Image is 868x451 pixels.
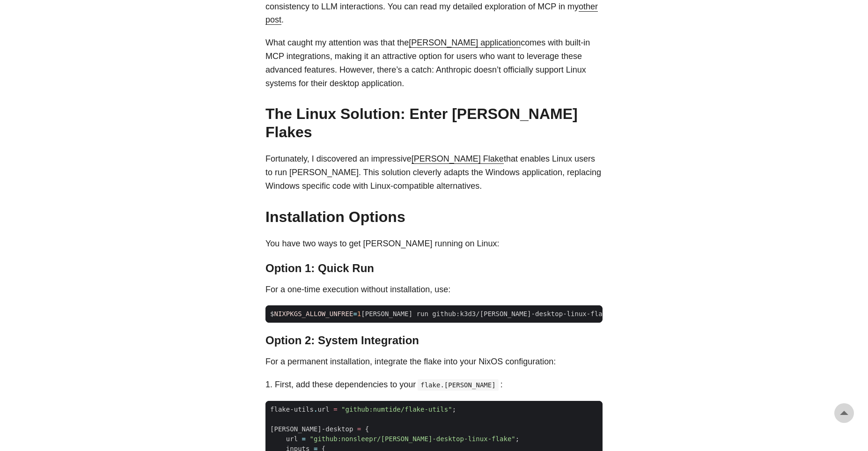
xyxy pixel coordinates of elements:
h3: Option 1: Quick Run [265,262,603,275]
span: ; [452,406,456,413]
h2: The Linux Solution: Enter [PERSON_NAME] Flakes [265,105,603,141]
span: = [357,425,361,433]
span: = [353,310,357,318]
span: ; [515,435,519,443]
span: = [333,406,337,413]
span: NIXPKGS_ALLOW_UNFREE [274,310,353,318]
a: go to top [834,403,854,423]
h3: Option 2: System Integration [265,334,603,347]
p: For a one-time execution without installation, use: [265,283,603,296]
span: "github:nonsleepr/[PERSON_NAME]-desktop-linux-flake" [310,435,515,443]
h2: Installation Options [265,208,603,226]
span: [PERSON_NAME]-desktop [270,425,353,433]
span: url [286,435,298,443]
p: Fortunately, I discovered an impressive that enables Linux users to run [PERSON_NAME]. This solut... [265,152,603,192]
span: 1 [357,310,361,318]
span: flake-utils [270,406,314,413]
span: url [317,406,329,413]
span: = [302,435,306,443]
p: For a permanent installation, integrate the flake into your NixOS configuration: [265,355,603,369]
span: . [314,406,317,413]
li: First, add these dependencies to your : [275,378,603,392]
p: You have two ways to get [PERSON_NAME] running on Linux: [265,237,603,251]
span: $ [PERSON_NAME] run github:k3d3/[PERSON_NAME]-desktop-linux-flake --impure [265,309,651,319]
code: flake.[PERSON_NAME] [418,379,499,391]
a: [PERSON_NAME] application [409,38,521,47]
p: What caught my attention was that the comes with built-in MCP integrations, making it an attracti... [265,36,603,90]
a: [PERSON_NAME] Flake [412,154,504,163]
span: { [365,425,369,433]
span: "github:numtide/flake-utils" [341,406,452,413]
